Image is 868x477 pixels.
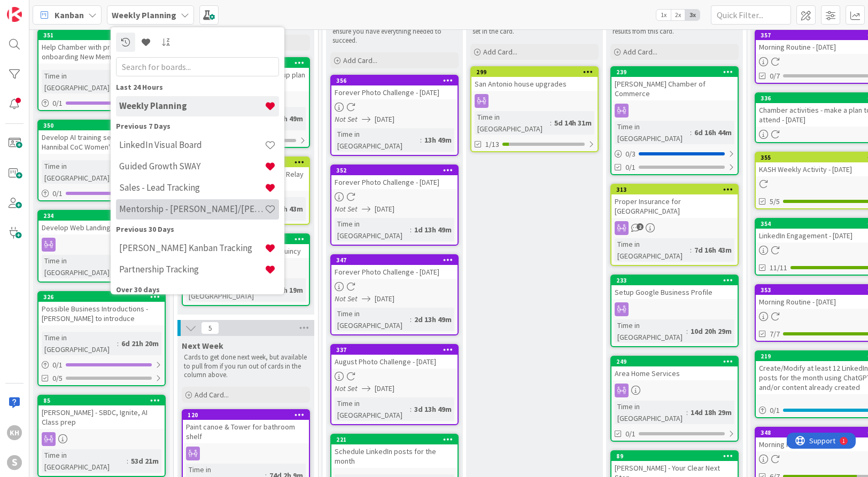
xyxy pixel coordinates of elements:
[43,32,165,39] div: 351
[52,359,63,371] span: 0 / 1
[335,204,358,214] i: Not Set
[42,255,117,278] div: Time in [GEOGRAPHIC_DATA]
[52,98,63,109] span: 0 / 1
[37,291,166,386] a: 326Possible Business Introductions - [PERSON_NAME] to introduceTime in [GEOGRAPHIC_DATA]:6d 21h 2...
[52,373,63,384] span: 0/5
[201,322,219,334] span: 5
[410,224,412,236] span: :
[335,308,410,331] div: Time in [GEOGRAPHIC_DATA]
[37,395,166,477] a: 85[PERSON_NAME] - SBDC, Ignite, AI Class prepTime in [GEOGRAPHIC_DATA]:53d 21m
[43,397,165,404] div: 85
[616,186,738,193] div: 313
[611,77,738,100] div: [PERSON_NAME] Chamber of Commerce
[331,85,458,99] div: Forever Photo Challenge - [DATE]
[485,139,499,150] span: 1/13
[615,401,686,424] div: Time in [GEOGRAPHIC_DATA]
[43,293,165,301] div: 326
[55,9,84,21] span: Kanban
[127,455,128,467] span: :
[611,357,738,380] div: 249Area Home Services
[116,57,279,76] input: Search for boards...
[331,175,458,189] div: Forever Photo Challenge - [DATE]
[615,319,686,343] div: Time in [GEOGRAPHIC_DATA]
[483,47,517,57] span: Add Card...
[42,70,117,93] div: Time in [GEOGRAPHIC_DATA]
[128,455,161,467] div: 53d 21m
[38,396,165,429] div: 85[PERSON_NAME] - SBDC, Ignite, AI Class prep
[335,128,420,152] div: Time in [GEOGRAPHIC_DATA]
[195,390,229,400] span: Add Card...
[616,68,738,76] div: 239
[119,182,265,193] h4: Sales - Lead Tracking
[770,262,787,273] span: 11/11
[119,204,265,214] h4: Mentorship - [PERSON_NAME]/[PERSON_NAME]
[335,384,358,393] i: Not Set
[692,127,734,138] div: 6d 16h 44m
[38,221,165,234] div: Develop Web Landing Page
[686,406,688,418] span: :
[38,211,165,234] div: 234Develop Web Landing Page
[410,314,412,325] span: :
[335,294,358,303] i: Not Set
[420,134,422,146] span: :
[656,10,671,20] span: 1x
[611,67,738,77] div: 239
[52,188,63,199] span: 0 / 1
[375,114,394,125] span: [DATE]
[37,210,166,283] a: 234Develop Web Landing PageTime in [GEOGRAPHIC_DATA]:2d 12h 10m
[692,244,734,256] div: 7d 16h 43m
[116,284,279,295] div: Over 30 days
[331,345,458,369] div: 337August Photo Challenge - [DATE]
[375,383,394,394] span: [DATE]
[332,19,456,45] p: Clarify any information on the card to ensure you have everything needed to succeed.
[611,194,738,218] div: Proper Insurance for [GEOGRAPHIC_DATA]
[343,56,377,65] span: Add Card...
[412,224,454,236] div: 1d 13h 49m
[625,428,635,440] span: 0/1
[117,338,119,349] span: :
[116,121,279,132] div: Previous 7 Days
[625,162,635,173] span: 0/1
[611,357,738,366] div: 249
[38,292,165,302] div: 326
[610,275,739,347] a: 233Setup Google Business ProfileTime in [GEOGRAPHIC_DATA]:10d 20h 29m
[685,10,700,20] span: 3x
[119,100,265,111] h4: Weekly Planning
[331,355,458,369] div: August Photo Challenge - [DATE]
[38,292,165,325] div: 326Possible Business Introductions - [PERSON_NAME] to introduce
[56,4,58,13] div: 1
[552,117,594,129] div: 5d 14h 31m
[7,455,22,470] div: S
[611,185,738,218] div: 313Proper Insurance for [GEOGRAPHIC_DATA]
[183,420,309,443] div: Paint canoe & Tower for bathroom shelf
[471,77,598,91] div: San Antonio house upgrades
[116,82,279,93] div: Last 24 Hours
[263,113,306,124] div: 2d 23h 49m
[550,117,552,129] span: :
[38,40,165,64] div: Help Chamber with process for onboarding New Members
[335,218,410,241] div: Time in [GEOGRAPHIC_DATA]
[119,243,265,253] h4: [PERSON_NAME] Kanban Tracking
[119,161,265,171] h4: Guided Growth SWAY
[410,403,412,415] span: :
[38,405,165,429] div: [PERSON_NAME] - SBDC, Ignite, AI Class prep
[22,2,49,14] span: Support
[412,314,454,325] div: 2d 13h 49m
[611,185,738,194] div: 313
[690,244,692,256] span: :
[188,411,309,419] div: 120
[625,148,635,160] span: 0 / 3
[616,358,738,365] div: 249
[184,353,308,379] p: Cards to get done next week, but available to pull from if you run out of cards in the column above.
[7,7,22,22] img: Visit kanbanzone.com
[331,255,458,265] div: 347
[38,302,165,325] div: Possible Business Introductions - [PERSON_NAME] to introduce
[331,444,458,468] div: Schedule LinkedIn posts for the month
[336,436,458,443] div: 221
[412,403,454,415] div: 3d 13h 49m
[711,5,791,25] input: Quick Filter...
[770,329,780,340] span: 7/7
[331,255,458,279] div: 347Forever Photo Challenge - [DATE]
[335,397,410,421] div: Time in [GEOGRAPHIC_DATA]
[183,410,309,420] div: 120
